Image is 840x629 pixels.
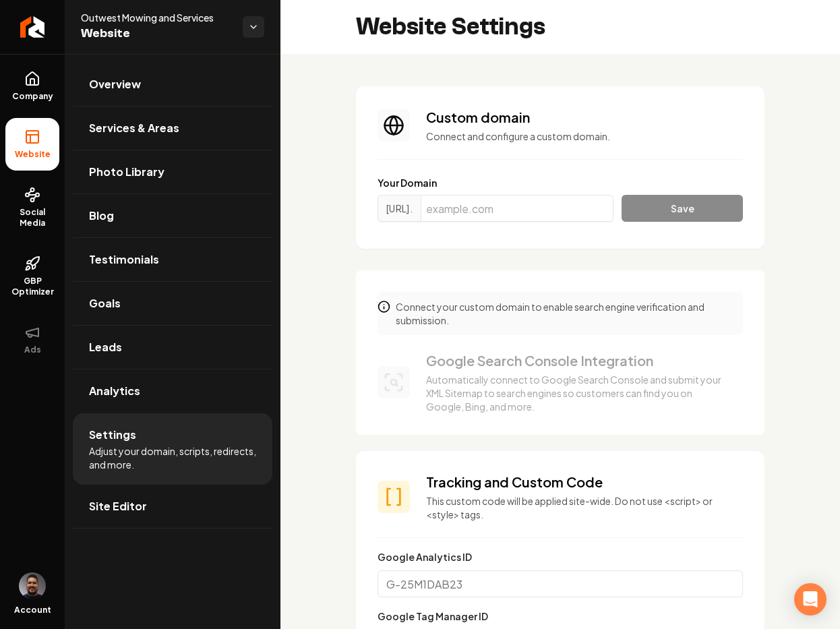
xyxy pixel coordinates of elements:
span: GBP Optimizer [5,276,59,297]
button: Ads [5,313,59,366]
h3: Custom domain [426,108,743,127]
p: This custom code will be applied site-wide. Do not use <script> or <style> tags. [426,494,743,521]
a: Company [5,60,59,113]
a: Goals [73,282,272,325]
span: Website [81,24,232,43]
span: [URL]. [378,195,421,222]
span: Ads [19,345,47,355]
span: Analytics [89,383,140,399]
img: Daniel Humberto Ortega Celis [19,572,46,599]
img: Rebolt Logo [20,16,45,38]
span: Site Editor [89,498,147,514]
a: Photo Library [73,150,272,193]
span: Photo Library [89,164,164,180]
input: example.com [421,195,613,222]
a: GBP Optimizer [5,245,59,308]
span: Account [14,605,51,616]
a: Overview [73,63,272,106]
span: Company [7,91,59,102]
a: Blog [73,194,272,237]
div: Open Intercom Messenger [794,583,827,616]
span: Testimonials [89,251,159,268]
a: Services & Areas [73,107,272,150]
span: Leads [89,339,122,355]
span: Outwest Mowing and Services [81,11,232,24]
a: Leads [73,326,272,369]
p: Connect and configure a custom domain. [426,129,743,143]
span: Overview [89,76,141,92]
p: Automatically connect to Google Search Console and submit your XML Sitemap to search engines so c... [426,373,727,413]
label: Your Domain [378,176,743,189]
a: Social Media [5,176,59,239]
input: G-25M1DAB23 [378,570,743,597]
span: Social Media [5,207,59,229]
label: Google Tag Manager ID [378,610,488,622]
span: Website [9,149,56,160]
button: Open user button [19,572,46,599]
p: Connect your custom domain to enable search engine verification and submission. [396,300,743,327]
h3: Google Search Console Integration [426,351,727,370]
span: Services & Areas [89,120,179,136]
label: Google Analytics ID [378,551,472,563]
span: Goals [89,295,121,311]
h2: Website Settings [356,13,545,40]
a: Site Editor [73,485,272,528]
a: Testimonials [73,238,272,281]
span: Settings [89,427,136,443]
span: Blog [89,208,114,224]
span: Adjust your domain, scripts, redirects, and more. [89,444,256,471]
h3: Tracking and Custom Code [426,473,743,491]
a: Analytics [73,369,272,413]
